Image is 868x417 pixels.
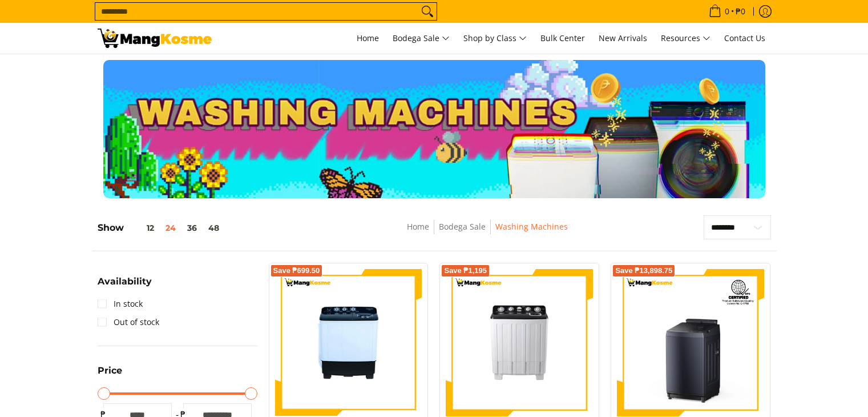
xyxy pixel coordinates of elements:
[458,23,532,54] a: Shop by Class
[357,33,379,43] span: Home
[599,33,647,43] span: New Arrivals
[615,267,672,274] span: Save ₱13,898.75
[160,223,181,232] button: 24
[724,33,765,43] span: Contact Us
[495,221,568,232] a: Washing Machines
[655,23,716,54] a: Resources
[351,23,385,54] a: Home
[418,3,437,20] button: Search
[273,267,320,274] span: Save ₱699.50
[393,31,450,46] span: Bodega Sale
[98,222,225,234] h5: Show
[463,31,527,46] span: Shop by Class
[275,269,422,416] img: Condura Twin Tub Washing Machine 6.5kg (Class A)
[98,277,152,295] summary: Open
[98,277,152,286] span: Availability
[203,223,225,232] button: 48
[705,5,749,18] span: •
[661,31,710,46] span: Resources
[387,23,455,54] a: Bodega Sale
[98,29,212,48] img: Washing Machines l Mang Kosme: Home Appliances Warehouse Sale Partner | Page 2
[407,221,429,232] a: Home
[439,221,486,232] a: Bodega Sale
[535,23,591,54] a: Bulk Center
[98,295,143,313] a: In stock
[444,267,487,274] span: Save ₱1,195
[98,366,122,375] span: Price
[324,220,651,246] nav: Breadcrumbs
[617,269,764,416] img: Toshiba ExDot 10kg Top Load Washing Machine (Class A)
[723,7,731,15] span: 0
[718,23,771,54] a: Contact Us
[223,23,771,54] nav: Main Menu
[98,366,122,384] summary: Open
[181,223,203,232] button: 36
[540,33,585,43] span: Bulk Center
[734,7,747,15] span: ₱0
[446,269,593,416] img: Condura 9 KG Twin Tub Washing Machine (Class A)
[593,23,653,54] a: New Arrivals
[124,223,160,232] button: 12
[98,313,159,331] a: Out of stock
